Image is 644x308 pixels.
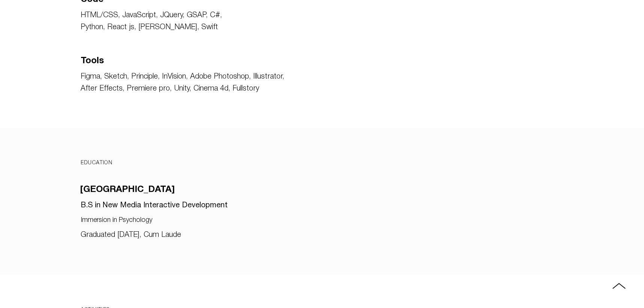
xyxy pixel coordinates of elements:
span: B.S in New Media Interactive Development [81,202,228,209]
span: [GEOGRAPHIC_DATA] [80,186,175,194]
span: EDUCATION [81,161,113,165]
span: Graduated [DATE], Cum Laude [81,232,181,238]
span: Immersion in Psychology [81,217,152,223]
span: Tools [81,57,104,65]
span: Figma, Sketch, Principle, InVision, Adobe Photoshop, Illustrator, After Effects, Premiere pro, Un... [81,73,284,92]
span: HTML/CSS, JavaScript, JQuery, GSAP, C#, Python, React js, [PERSON_NAME], Swift [81,12,222,31]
